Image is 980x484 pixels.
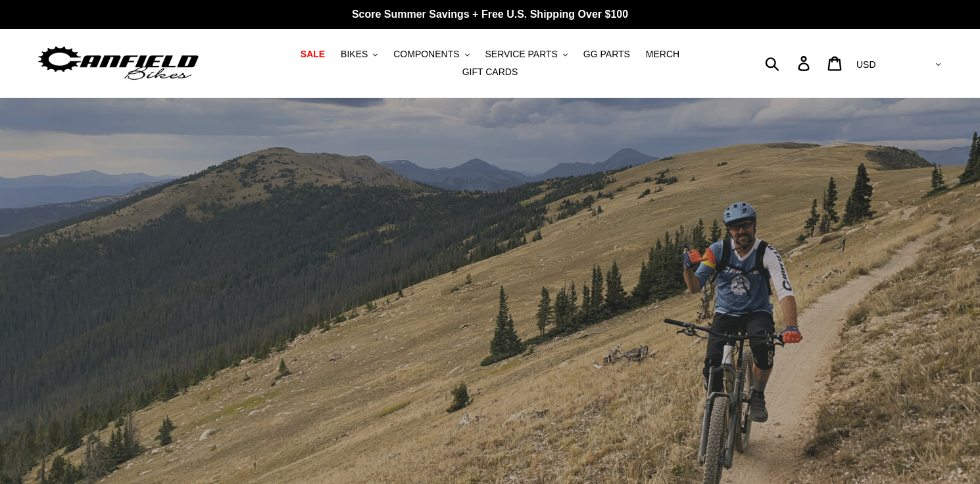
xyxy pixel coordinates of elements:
button: COMPONENTS [387,45,476,63]
a: GG PARTS [577,45,637,63]
span: COMPONENTS [393,49,459,60]
span: MERCH [646,49,679,60]
a: GIFT CARDS [456,63,525,81]
a: SALE [294,45,331,63]
button: SERVICE PARTS [478,45,574,63]
span: BIKES [341,49,368,60]
span: SALE [301,49,325,60]
span: GG PARTS [583,49,630,60]
input: Search [772,49,806,78]
img: Canfield Bikes [36,43,201,84]
button: BIKES [334,45,384,63]
a: MERCH [639,45,686,63]
span: SERVICE PARTS [485,49,557,60]
span: GIFT CARDS [462,67,518,78]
